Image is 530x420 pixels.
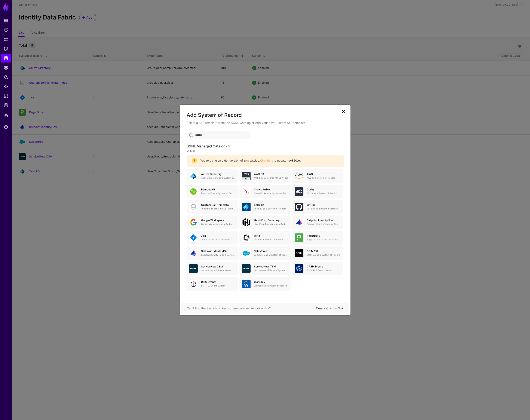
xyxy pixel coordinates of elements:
[242,203,251,211] img: svg+xml;base64,PHN2ZyB3aWR0aD0iNjQiIGhlaWdodD0iNjQiIHZpZXdCb3g9IjAgMCA2NCA2NCIgZmlsbD0ibm9uZSIgeG...
[189,172,198,180] img: svg+xml;base64,PHN2ZyB3aWR0aD0iNjQiIGhlaWdodD0iNjQiIHZpZXdCb3g9IjAgMCA2NCA2NCIgZmlsbD0ibm9uZSIgeG...
[295,203,303,211] img: svg+xml;base64,PHN2ZyB3aWR0aD0iNjQiIGhlaWdodD0iNjQiIHZpZXdCb3g9IjAgMCA2NCA2NCIgZmlsbD0ibm9uZSIgeG...
[307,238,341,241] p: PagerDuty as a System of Record
[187,120,344,125] p: Select a SoR template from the SGNL Catalog or Add your own Custom SoR template
[307,269,341,272] p: SSF CAEP Event Stream
[201,188,235,191] h5: BambooHR
[254,234,288,237] h5: Okta
[187,185,238,198] a: BambooHRBambooHR as a System of Record
[316,306,343,310] a: Create Custom SoR
[307,253,341,257] p: SCIM 2.0 as a System of Record
[189,233,198,242] img: svg+xml;base64,PHN2ZyB3aWR0aD0iNjQiIGhlaWdodD0iNjQiIHZpZXdCb3g9IjAgMCA2NCA2NCIgZmlsbD0ibm9uZSIgeG...
[307,265,341,268] h5: CAEP Events
[295,249,303,257] img: svg+xml;base64,PHN2ZyB3aWR0aD0iNjQiIGhlaWdodD0iNjQiIHZpZXdCb3g9IjAgMCA2NCA2NCIgZmlsbD0ibm9uZSIgeG...
[187,111,344,119] h2: Add System of Record
[254,219,288,222] h5: HashiCorp Boundary
[307,188,341,191] h5: Curity
[292,215,343,229] a: Sailpoint IdentityNowSailpoint IdentityNow as a System of Record
[292,231,343,245] a: PagerDutyPagerDuty as a System of Record
[226,144,230,148] span: 24
[201,250,235,253] h5: Sailpoint (IdentityIQ)
[189,264,198,273] img: svg+xml;base64,PHN2ZyB3aWR0aD0iNjQiIGhlaWdodD0iNjQiIHZpZXdCb3g9IjAgMCA2NCA2NCIgZmlsbD0ibm9uZSIgeG...
[307,223,341,226] p: Sailpoint IdentityNow as a System of Record
[239,169,291,183] a: AWS S3AWS S3 as a source for CSV Files
[295,264,303,273] img: svg+xml;base64,PHN2ZyB3aWR0aD0iNjQiIGhlaWdodD0iNjQiIHZpZXdCb3g9IjAgMCA2NCA2NCIgZmlsbD0ibm9uZSIgeG...
[201,223,235,226] p: Google Workspace as a System of Record
[189,218,198,227] img: svg+xml;base64,PHN2ZyB3aWR0aD0iNjQiIGhlaWdodD0iNjQiIHZpZXdCb3g9IjAgMCA2NCA2NCIgZmlsbD0ibm9uZSIgeG...
[242,233,251,242] img: svg+xml;base64,PHN2ZyB3aWR0aD0iNjQiIGhlaWdodD0iNjQiIHZpZXdCb3g9IjAgMCA2NCA2NCIgZmlsbD0ibm9uZSIgeG...
[239,215,291,229] a: HashiCorp BoundaryHashiCorp Boundary as a System of Record
[187,231,238,245] a: JiraJira as a System of Record
[201,265,235,268] h5: ServiceNow CSM
[254,176,288,180] p: AWS S3 as a source for CSV Files
[292,246,343,260] a: SCIM 2.0SCIM 2.0 as a System of Record
[187,200,238,214] a: Custom SoR TemplateTemplate to create a SoR without any entities, attributes or relationships. On...
[187,246,238,260] a: Sailpoint (IdentityIQ)Sailpoint Identity IQ as a System of Record
[307,207,341,210] p: GitHub as a System of Record
[254,280,288,283] h5: Workday
[239,185,291,198] a: CrowdStrikeCrowdStrike as a System of Record
[242,218,251,227] img: svg+xml;base64,PHN2ZyB4bWxucz0iaHR0cDovL3d3dy53My5vcmcvMjAwMC9zdmciIHdpZHRoPSIxMDBweCIgaGVpZ2h0PS...
[201,238,235,241] p: Jira as a System of Record
[260,159,273,162] a: Click here
[201,207,235,210] p: Template to create a SoR without any entities, attributes or relationships. Once created, you can...
[201,234,235,237] h5: Jira
[239,231,291,245] a: OktaOkta as a System of Record
[254,192,288,195] p: CrowdStrike as a System of Record
[307,203,341,206] h5: GitHub
[201,269,235,272] p: ServiceNow CSM as a System of Record
[242,264,251,273] img: svg+xml;base64,PHN2ZyB3aWR0aD0iNjQiIGhlaWdodD0iNjQiIHZpZXdCb3g9IjAgMCA2NCA2NCIgZmlsbD0ibm9uZSIgeG...
[187,306,316,310] div: Can’t find the System of Record template you’re looking for?
[254,265,288,268] h5: ServiceNow ITSM
[254,284,288,287] p: Workday as a System of Record
[292,169,343,183] a: AWSAWS as a System of Record
[239,200,291,214] a: Entra IDEntra ID as a System of Record
[254,253,288,257] p: Salesforce as a System of Record
[187,144,344,148] h3: SGNL Managed Catalog
[197,159,338,163] div: You're using an older version of this catalog. to update to .
[242,280,251,288] img: svg+xml;base64,PHN2ZyB3aWR0aD0iNjQiIGhlaWdodD0iNjQiIHZpZXdCb3g9IjAgMCA2NCA2NCIgZmlsbD0ibm9uZSIgeG...
[189,280,198,288] img: svg+xml;base64,PHN2ZyB3aWR0aD0iNjQiIGhlaWdodD0iNjQiIHZpZXdCb3g9IjAgMCA2NCA2NCIgZmlsbD0ibm9uZSIgeG...
[292,262,343,275] a: CAEP EventsSSF CAEP Event Stream
[187,215,238,229] a: Google WorkspaceGoogle Workspace as a System of Record
[189,249,198,257] img: svg+xml;base64,PHN2ZyB3aWR0aD0iNjQiIGhlaWdodD0iNjQiIHZpZXdCb3g9IjAgMCA2NCA2NCIgZmlsbD0ibm9uZSIgeG...
[242,249,251,257] img: svg+xml;base64,PHN2ZyB3aWR0aD0iNjQiIGhlaWdodD0iNjQiIHZpZXdCb3g9IjAgMCA2NCA2NCIgZmlsbD0ibm9uZSIgeG...
[201,173,235,176] h5: Active Directory
[242,187,251,196] img: svg+xml;base64,PHN2ZyB3aWR0aD0iNjQiIGhlaWdodD0iNjQiIHZpZXdCb3g9IjAgMCA2NCA2NCIgZmlsbD0ibm9uZSIgeG...
[189,187,198,196] img: svg+xml;base64,PHN2ZyB3aWR0aD0iNjQiIGhlaWdodD0iNjQiIHZpZXdCb3g9IjAgMCA2NCA2NCIgZmlsbD0ibm9uZSIgeG...
[295,172,303,180] img: svg+xml;base64,PHN2ZyB4bWxucz0iaHR0cDovL3d3dy53My5vcmcvMjAwMC9zdmciIHhtbG5zOnhsaW5rPSJodHRwOi8vd3...
[307,250,341,253] h5: SCIM 2.0
[254,207,288,210] p: Entra ID as a System of Record
[307,176,341,180] p: AWS as a System of Record
[295,218,303,227] img: svg+xml;base64,PHN2ZyB3aWR0aD0iNjQiIGhlaWdodD0iNjQiIHZpZXdCb3g9IjAgMCA2NCA2NCIgZmlsbD0ibm9uZSIgeG...
[254,238,288,241] p: Okta as a System of Record
[201,219,235,222] h5: Google Workspace
[201,192,235,195] p: BambooHR as a System of Record
[254,250,288,253] h5: Salesforce
[201,203,235,206] h5: Custom SoR Template
[290,159,300,162] strong: v1.20.0
[254,173,288,176] h5: AWS S3
[187,169,238,183] a: Active DirectoryActive Directory as a System of Record
[254,269,288,272] p: ServiceNow ITSM as a System of Record
[307,234,341,237] h5: PagerDuty
[254,203,288,206] h5: Entra ID
[239,262,291,275] a: ServiceNow ITSMServiceNow ITSM as a System of Record
[292,185,343,198] a: CurityCurity as a System of Record
[201,176,235,180] p: Active Directory as a System of Record
[307,192,341,195] p: Curity as a System of Record
[307,173,341,176] h5: AWS
[292,200,343,214] a: GitHubGitHub as a System of Record
[187,149,195,153] strong: v1.17.0
[201,280,235,283] h5: RISC Events
[187,277,238,291] a: RISC EventsSSF RISC Event Stream
[254,188,288,191] h5: CrowdStrike
[295,187,303,196] img: svg+xml;base64,PHN2ZyB3aWR0aD0iNjQiIGhlaWdodD0iNjQiIHZpZXdCb3g9IjAgMCA2NCA2NCIgZmlsbD0ibm9uZSIgeG...
[187,262,238,275] a: ServiceNow CSMServiceNow CSM as a System of Record
[239,277,291,291] a: WorkdayWorkday as a System of Record
[307,219,341,222] h5: Sailpoint IdentityNow
[201,284,235,287] p: SSF RISC Event Stream
[201,253,235,257] p: Sailpoint Identity IQ as a System of Record
[254,223,288,226] p: HashiCorp Boundary as a System of Record
[242,172,251,180] img: svg+xml;base64,PHN2ZyB3aWR0aD0iNjQiIGhlaWdodD0iNjQiIHZpZXdCb3g9IjAgMCA2NCA2NCIgZmlsbD0ibm9uZSIgeG...
[239,246,291,260] a: SalesforceSalesforce as a System of Record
